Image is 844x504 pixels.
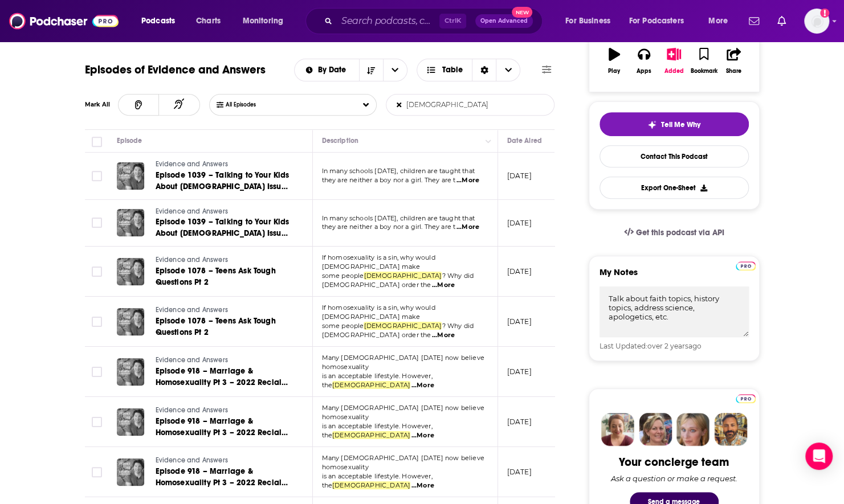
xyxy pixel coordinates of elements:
a: Evidence and Answers [156,405,292,416]
button: open menu [235,12,298,30]
a: Evidence and Answers [156,305,292,315]
div: Search podcasts, credits, & more... [316,8,553,34]
a: Episode 918 – Marriage & Homosexuality Pt 3 – 2022 Reclaim Conference [156,416,292,439]
span: Many [DEMOGRAPHIC_DATA] [DATE] now believe homosexuality [322,454,484,471]
span: Toggle select row [92,417,102,427]
img: Jon Profile [714,413,747,446]
div: Play [608,68,620,75]
img: tell me why sparkle [647,120,657,129]
span: is an acceptable lifestyle. However, the [322,472,433,489]
button: open menu [383,59,407,81]
a: Episode 918 – Marriage & Homosexuality Pt 3 – 2022 Reclaim Conference [156,366,292,388]
div: Share [726,68,741,75]
button: Show profile menu [804,9,829,34]
button: Sort Direction [359,59,383,81]
h2: Choose List sort [294,59,407,81]
p: [DATE] [507,218,532,228]
span: ...More [456,176,479,185]
span: Evidence and Answers [156,306,228,314]
button: Apps [629,40,659,81]
a: Evidence and Answers [156,355,292,366]
span: Evidence and Answers [156,207,228,215]
a: Evidence and Answers [156,456,292,466]
div: Description [322,134,358,147]
a: Episode 1078 – Teens Ask Tough Questions Pt 2 [156,265,292,288]
div: Added [664,68,684,75]
span: Toggle select row [92,171,102,181]
a: Episode 1078 – Teens Ask Tough Questions Pt 2 [156,315,292,338]
span: For Business [565,13,610,29]
a: Evidence and Answers [156,207,292,217]
span: Episode 1039 – Talking to Your Kids About [DEMOGRAPHIC_DATA] Issues Mess 4 Pt 2 2024 Apologetics ... [156,170,290,214]
span: ...More [456,223,479,232]
span: [DEMOGRAPHIC_DATA] [364,322,442,330]
span: ...More [432,331,455,340]
input: Search podcasts, credits, & more... [337,12,439,30]
span: is an acceptable lifestyle. However, the [322,422,433,439]
a: Episode 918 – Marriage & Homosexuality Pt 3 – 2022 Reclaim Conference [156,466,292,489]
span: ...More [411,481,434,490]
div: Date Aired [507,134,542,147]
button: Choose List Listened [209,94,377,116]
a: Episode 1039 – Talking to Your Kids About [DEMOGRAPHIC_DATA] Issues Mess 4 Pt 2 2024 Apologetics ... [156,170,292,192]
span: [DEMOGRAPHIC_DATA] [364,272,442,280]
button: open menu [557,12,625,30]
span: ? Why did [DEMOGRAPHIC_DATA] order the [322,272,474,289]
button: Open AdvancedNew [475,14,533,28]
p: [DATE] [507,317,532,326]
span: If homosexuality is a sin, why would [DEMOGRAPHIC_DATA] make [322,304,435,321]
img: Sydney Profile [601,413,634,446]
span: Toggle select row [92,317,102,327]
a: Evidence and Answers [156,159,292,170]
span: New [512,7,532,18]
p: [DATE] [507,171,532,181]
span: Toggle select row [92,218,102,228]
button: Added [659,40,688,81]
img: Podchaser - Follow, Share and Rate Podcasts [9,10,119,32]
span: Toggle select row [92,267,102,277]
p: [DATE] [507,467,532,477]
button: open menu [622,12,700,30]
span: Episode 918 – Marriage & Homosexuality Pt 3 – 2022 Reclaim Conference [156,466,289,499]
div: Sort Direction [472,59,496,81]
a: Evidence and Answers [156,255,292,265]
span: Evidence and Answers [156,406,228,414]
span: Episode 1039 – Talking to Your Kids About [DEMOGRAPHIC_DATA] Issues Mess 4 Pt 2 2024 Apologetics ... [156,217,290,261]
svg: Add a profile image [820,9,829,18]
span: Episode 918 – Marriage & Homosexuality Pt 3 – 2022 Reclaim Conference [156,416,289,449]
span: ? Why did [DEMOGRAPHIC_DATA] order the [322,322,474,339]
div: Bookmark [690,68,717,75]
a: Pro website [736,260,756,271]
button: tell me why sparkleTell Me Why [600,112,749,136]
button: Bookmark [689,40,719,81]
span: Tell Me Why [661,120,700,129]
button: Choose View [417,59,521,81]
span: Evidence and Answers [156,256,228,264]
button: Column Actions [482,134,495,148]
span: Episode 918 – Marriage & Homosexuality Pt 3 – 2022 Reclaim Conference [156,366,289,399]
button: open menu [700,12,742,30]
span: If homosexuality is a sin, why would [DEMOGRAPHIC_DATA] make [322,253,435,271]
span: Open Advanced [480,18,528,24]
span: Charts [196,13,221,29]
a: Show notifications dropdown [773,11,790,31]
span: is an acceptable lifestyle. However, the [322,372,433,389]
span: Podcasts [141,13,175,29]
div: Your concierge team [619,455,729,469]
div: Apps [637,68,651,75]
span: Get this podcast via API [635,228,724,237]
span: Many [DEMOGRAPHIC_DATA] [DATE] now believe homosexuality [322,404,484,421]
span: All Episodes [226,101,279,108]
img: Podchaser Pro [736,394,756,403]
span: Many [DEMOGRAPHIC_DATA] [DATE] now believe homosexuality [322,354,484,371]
div: Ask a question or make a request. [611,474,737,483]
span: Toggle select row [92,367,102,377]
span: Episode 1078 – Teens Ask Tough Questions Pt 2 [156,316,276,337]
span: they are neither a boy nor a girl. They are t [322,176,456,184]
img: Barbara Profile [639,413,672,446]
span: Episode 1078 – Teens Ask Tough Questions Pt 2 [156,266,276,287]
button: Export One-Sheet [600,177,749,199]
img: Podchaser Pro [736,261,756,271]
